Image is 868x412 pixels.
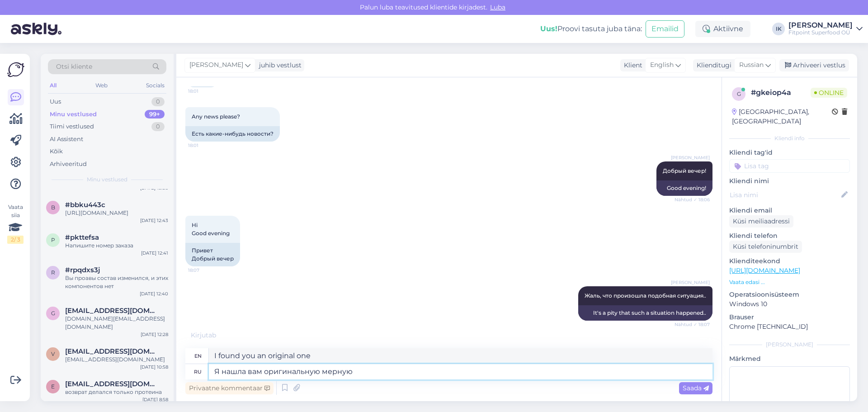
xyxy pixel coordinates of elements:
div: # gkeiop4a [751,87,811,98]
div: 0 [151,122,165,131]
a: [URL][DOMAIN_NAME] [729,266,800,275]
input: Lisa nimi [730,190,840,200]
div: Вы проавы состав изменился, и этих компонентов нет [65,274,168,290]
div: [DATE] 12:41 [141,250,168,256]
div: AI Assistent [50,135,83,144]
span: p [51,237,55,243]
div: Küsi meiliaadressi [729,215,793,227]
div: [EMAIL_ADDRESS][DOMAIN_NAME] [65,355,168,364]
span: Hi Good evening [192,222,230,237]
div: Привет Добрый вечер [185,243,240,266]
div: Küsi telefoninumbrit [729,241,802,253]
span: erikpetj@gmail.com [65,380,159,388]
div: Aktiivne [695,21,750,37]
div: Kliendi info [729,134,850,142]
span: e [51,383,55,390]
div: [PERSON_NAME] [788,22,853,29]
span: b [51,204,55,211]
b: Uus! [540,24,557,33]
span: [PERSON_NAME] [671,279,710,286]
div: [DATE] 8:58 [142,396,168,403]
div: [PERSON_NAME] [729,341,850,349]
span: Otsi kliente [56,62,92,71]
span: g [737,90,741,97]
div: Tiimi vestlused [50,122,94,131]
span: Luba [487,3,508,11]
p: Operatsioonisüsteem [729,290,850,299]
div: [DATE] 12:40 [140,290,168,297]
div: Socials [144,80,166,91]
div: [DOMAIN_NAME][EMAIL_ADDRESS][DOMAIN_NAME] [65,315,168,331]
div: Kirjutab [185,331,712,340]
p: Kliendi email [729,206,850,215]
span: 18:01 [188,142,222,149]
p: Märkmed [729,354,850,364]
div: [URL][DOMAIN_NAME] [65,209,168,217]
div: Fitpoint Superfood OÜ [788,29,853,36]
div: [GEOGRAPHIC_DATA], [GEOGRAPHIC_DATA] [732,107,832,126]
p: Brauser [729,313,850,322]
a: [PERSON_NAME]Fitpoint Superfood OÜ [788,22,863,36]
p: Chrome [TECHNICAL_ID] [729,322,850,331]
div: en [194,348,202,364]
span: 18:01 [188,88,222,95]
div: IK [772,23,785,35]
span: 18:07 [188,267,222,274]
textarea: I found you an original one [209,348,712,364]
div: [DATE] 12:28 [141,331,168,338]
div: Privaatne kommentaar [185,382,274,394]
p: Kliendi telefon [729,231,850,241]
span: Saada [683,384,709,392]
button: Emailid [646,20,684,38]
span: #bbku443c [65,201,105,209]
span: English [650,60,674,70]
p: Windows 10 [729,299,850,309]
div: Напишите номер заказа [65,242,168,250]
span: Minu vestlused [87,175,127,184]
span: Жаль, что произошла подобная ситуация.. [585,292,706,299]
div: [DATE] 10:58 [140,364,168,370]
span: g [51,310,55,317]
span: Online [811,88,847,98]
span: Nähtud ✓ 18:06 [675,196,710,203]
div: ru [194,364,202,379]
span: Nähtud ✓ 18:07 [675,321,710,328]
div: Klient [620,61,642,70]
div: Vaata siia [7,203,24,244]
span: #pkttefsa [65,233,99,242]
span: germangagolkin64@gmail.com [65,307,159,315]
span: [PERSON_NAME] [671,154,710,161]
span: #rpqdxs3j [65,266,100,274]
div: [DATE] 12:43 [140,217,168,224]
span: [PERSON_NAME] [189,60,243,70]
span: v [51,350,55,357]
div: Good evening! [656,180,712,196]
div: Klienditugi [693,61,731,70]
p: Kliendi tag'id [729,148,850,157]
div: Arhiveeritud [50,160,87,169]
div: Web [94,80,109,91]
textarea: Я нашла вам оригинальную мерную [209,364,712,379]
span: viktoriachrnko@gmail.com [65,347,159,355]
div: All [48,80,58,91]
span: . [216,331,217,339]
span: r [51,269,55,276]
div: juhib vestlust [255,61,302,70]
div: Kõik [50,147,63,156]
span: Any news please? [192,113,240,120]
div: 2 / 3 [7,236,24,244]
div: Uus [50,97,61,106]
input: Lisa tag [729,159,850,173]
div: Proovi tasuta juba täna: [540,24,642,34]
div: 0 [151,97,165,106]
div: возврат делался только протеина [65,388,168,396]
p: Vaata edasi ... [729,278,850,286]
p: Klienditeekond [729,256,850,266]
span: Russian [739,60,764,70]
div: It's a pity that such a situation happened.. [578,305,712,321]
div: Arhiveeri vestlus [779,59,849,71]
div: Есть какие-нибудь новости? [185,126,280,142]
p: Kliendi nimi [729,176,850,186]
div: 99+ [145,110,165,119]
img: Askly Logo [7,61,24,78]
